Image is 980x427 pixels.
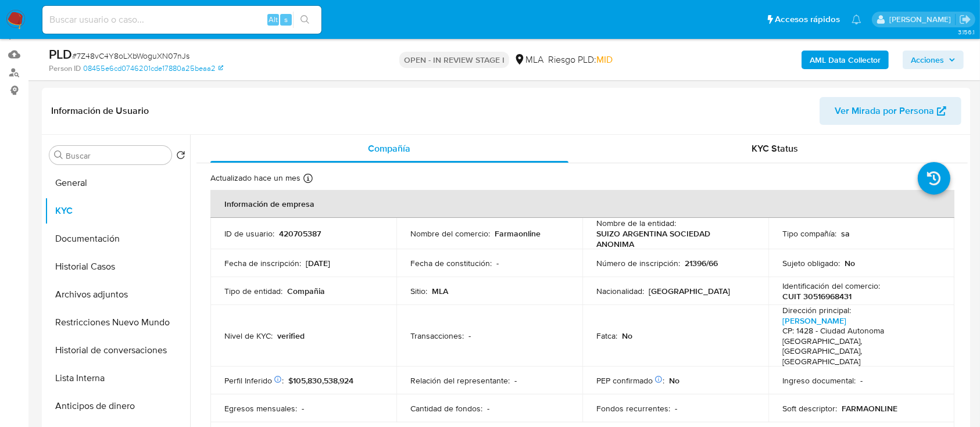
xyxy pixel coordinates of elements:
[596,228,750,249] p: SUIZO ARGENTINA SOCIEDAD ANONIMA
[45,253,190,281] button: Historial Casos
[841,228,850,239] p: sa
[649,286,730,296] p: [GEOGRAPHIC_DATA]
[835,97,934,125] span: Ver Mirada por Persona
[49,63,81,74] b: Person ID
[293,12,317,28] button: search-icon
[889,14,955,25] p: ezequiel.castrillon@mercadolibre.com
[622,331,632,341] p: No
[279,228,321,239] p: 420705387
[54,150,63,160] button: Buscar
[782,403,837,414] p: Soft descriptor :
[596,403,670,414] p: Fondos recurrentes :
[487,403,489,414] p: -
[514,375,517,386] p: -
[596,331,617,341] p: Fatca :
[775,13,840,26] span: Accesos rápidos
[176,150,185,163] button: Volver al orden por defecto
[45,197,190,225] button: KYC
[495,228,541,239] p: Farmaonline
[596,218,676,228] p: Nombre de la entidad :
[958,27,974,37] span: 3.156.1
[782,305,851,315] p: Dirección principal :
[911,51,944,69] span: Acciones
[675,403,677,414] p: -
[596,286,644,296] p: Nacionalidad :
[820,97,961,125] button: Ver Mirada por Persona
[782,315,846,326] a: [PERSON_NAME]
[224,403,297,414] p: Egresos mensuales :
[685,258,718,268] p: 21396/66
[432,286,448,296] p: MLA
[903,51,964,69] button: Acciones
[302,403,304,414] p: -
[860,375,863,386] p: -
[45,281,190,308] button: Archivos adjuntos
[49,45,72,63] b: PLD
[782,258,840,268] p: Sujeto obligado :
[72,50,189,62] span: # 7Z48vC4Y8oLXbWoguXN07nJs
[42,12,321,27] input: Buscar usuario o caso...
[669,375,679,386] p: No
[51,105,149,117] h1: Información de Usuario
[548,53,613,66] span: Riesgo PLD:
[287,286,325,296] p: Compañia
[596,258,680,268] p: Número de inscripción :
[210,190,954,218] th: Información de empresa
[399,52,509,68] p: OPEN - IN REVIEW STAGE I
[277,331,305,341] p: verified
[45,225,190,253] button: Documentación
[368,142,410,155] span: Compañía
[514,53,543,66] div: MLA
[45,392,190,420] button: Anticipos de dinero
[782,326,936,367] h4: CP: 1428 - Ciudad Autonoma [GEOGRAPHIC_DATA], [GEOGRAPHIC_DATA], [GEOGRAPHIC_DATA]
[782,281,880,291] p: Identificación del comercio :
[83,63,223,74] a: 08455e6cd0746201cde17880a25beaa2
[752,142,798,155] span: KYC Status
[45,308,190,336] button: Restricciones Nuevo Mundo
[210,173,301,184] p: Actualizado hace un mes
[496,258,499,268] p: -
[224,258,301,268] p: Fecha de inscripción :
[45,336,190,364] button: Historial de conversaciones
[959,13,971,26] a: Salir
[224,331,273,341] p: Nivel de KYC :
[596,375,664,386] p: PEP confirmado :
[224,228,274,239] p: ID de usuario :
[845,258,855,268] p: No
[288,375,353,386] span: $105,830,538,924
[410,286,427,296] p: Sitio :
[810,51,881,69] b: AML Data Collector
[306,258,330,268] p: [DATE]
[224,375,284,386] p: Perfil Inferido :
[410,403,482,414] p: Cantidad de fondos :
[45,364,190,392] button: Lista Interna
[269,14,278,25] span: Alt
[468,331,471,341] p: -
[410,331,464,341] p: Transacciones :
[782,375,856,386] p: Ingreso documental :
[802,51,889,69] button: AML Data Collector
[596,53,613,66] span: MID
[852,15,861,24] a: Notificaciones
[66,150,167,161] input: Buscar
[842,403,897,414] p: FARMAONLINE
[782,228,836,239] p: Tipo compañía :
[410,258,492,268] p: Fecha de constitución :
[410,375,510,386] p: Relación del representante :
[284,14,288,25] span: s
[45,169,190,197] button: General
[410,228,490,239] p: Nombre del comercio :
[224,286,282,296] p: Tipo de entidad :
[782,291,852,302] p: CUIT 30516968431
